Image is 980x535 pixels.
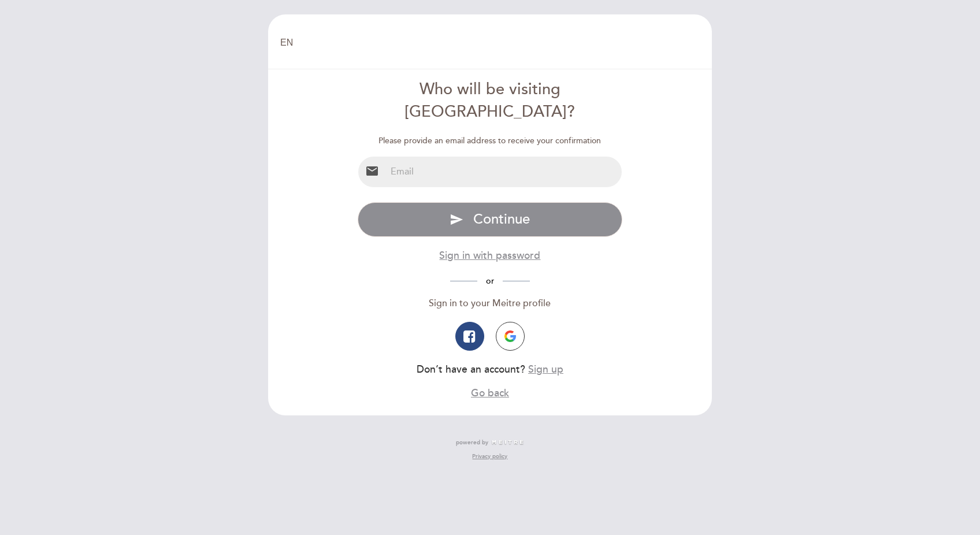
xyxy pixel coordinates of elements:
[477,276,503,286] span: or
[473,211,530,228] span: Continue
[358,79,623,124] div: Who will be visiting [GEOGRAPHIC_DATA]?
[528,362,563,377] button: Sign up
[358,297,623,310] div: Sign in to your Meitre profile
[386,157,622,187] input: Email
[456,439,524,447] a: powered by
[439,248,540,263] button: Sign in with password
[504,330,516,342] img: icon-google.png
[450,213,463,226] i: send
[456,439,488,447] span: powered by
[471,386,509,400] button: Go back
[358,135,623,147] div: Please provide an email address to receive your confirmation
[472,452,507,460] a: Privacy policy
[358,202,623,237] button: send Continue
[365,164,379,178] i: email
[491,440,524,445] img: MEITRE
[417,363,525,376] span: Don’t have an account?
